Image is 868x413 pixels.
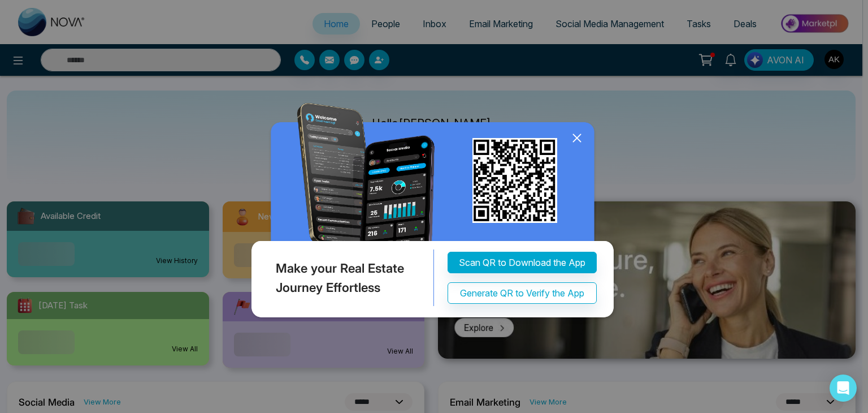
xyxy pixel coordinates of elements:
[472,138,557,223] img: qr_for_download_app.png
[249,103,619,323] img: QRModal
[448,252,597,274] button: Scan QR to Download the App
[448,283,597,304] button: Generate QR to Verify the App
[830,375,857,402] div: Open Intercom Messenger
[249,250,434,307] div: Make your Real Estate Journey Effortless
